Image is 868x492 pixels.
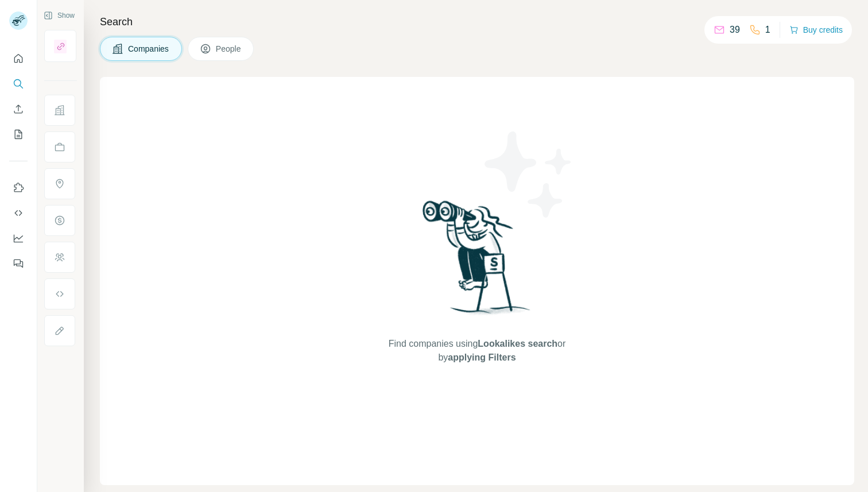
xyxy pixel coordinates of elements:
[730,23,740,37] p: 39
[9,48,28,69] button: Quick start
[448,352,516,362] span: applying Filters
[385,337,569,365] span: Find companies using or by
[9,124,28,145] button: My lists
[789,22,843,38] button: Buy credits
[100,14,854,30] h4: Search
[9,177,28,198] button: Use Surfe on LinkedIn
[478,339,557,348] span: Lookalikes search
[417,197,537,326] img: Surfe Illustration - Woman searching with binoculars
[9,253,28,274] button: Feedback
[765,23,770,37] p: 1
[9,228,28,249] button: Dashboard
[477,123,580,226] img: Surfe Illustration - Stars
[9,99,28,119] button: Enrich CSV
[128,43,170,55] span: Companies
[216,43,242,55] span: People
[9,73,28,94] button: Search
[36,7,83,24] button: Show
[9,203,28,223] button: Use Surfe API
